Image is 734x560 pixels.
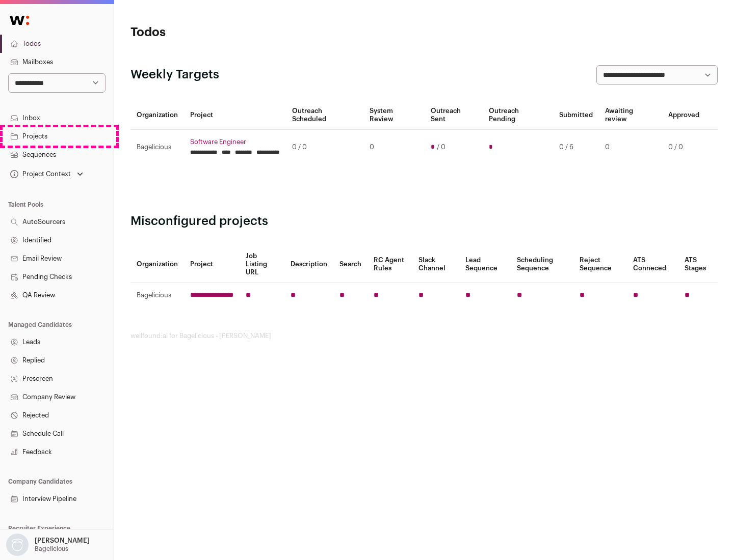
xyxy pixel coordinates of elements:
td: 0 [599,130,662,165]
div: Project Context [8,170,71,178]
th: Description [284,246,333,283]
th: Approved [662,101,705,130]
th: System Review [363,101,424,130]
a: Software Engineer [190,138,280,146]
td: 0 [363,130,424,165]
th: Search [333,246,368,283]
th: Outreach Scheduled [286,101,363,130]
td: Bagelicious [130,283,184,308]
th: Lead Sequence [459,246,511,283]
button: Open dropdown [8,167,85,181]
h2: Misconfigured projects [130,213,718,230]
th: Slack Channel [412,246,459,283]
p: [PERSON_NAME] [35,537,90,545]
img: Wellfound [4,10,35,31]
th: Organization [130,101,184,130]
th: ATS Conneced [627,246,678,283]
footer: wellfound:ai for Bagelicious - [PERSON_NAME] [130,332,718,340]
span: / 0 [437,143,445,151]
img: nopic.png [6,534,29,556]
th: Submitted [553,101,599,130]
h2: Weekly Targets [130,67,219,83]
th: ATS Stages [678,246,718,283]
th: Organization [130,246,184,283]
td: 0 / 0 [662,130,705,165]
th: Scheduling Sequence [511,246,573,283]
th: Awaiting review [599,101,662,130]
th: Reject Sequence [573,246,627,283]
button: Open dropdown [4,534,92,556]
th: Project [184,246,240,283]
td: Bagelicious [130,130,184,165]
p: Bagelicious [35,545,68,553]
th: Project [184,101,286,130]
th: RC Agent Rules [368,246,412,283]
td: 0 / 0 [286,130,363,165]
td: 0 / 6 [553,130,599,165]
h1: Todos [130,24,326,41]
th: Job Listing URL [240,246,284,283]
th: Outreach Sent [425,101,483,130]
th: Outreach Pending [483,101,553,130]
